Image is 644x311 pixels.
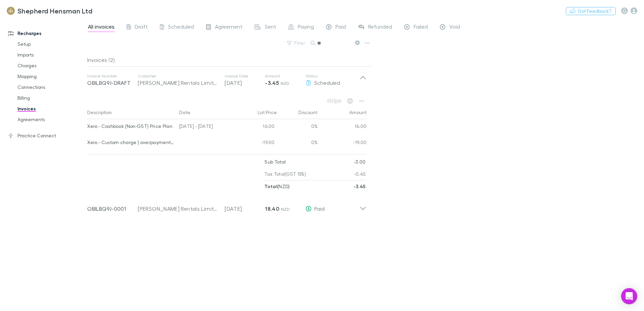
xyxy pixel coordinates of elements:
div: 16.00 [237,119,278,135]
div: OBILBQ9J-0001[PERSON_NAME] Rentals Limited[DATE]18.40 NZDPaid [82,193,372,219]
div: Xero - Custom charge | overpayment [DATE] [87,135,174,149]
div: [PERSON_NAME] Rentals Limited [138,79,218,87]
span: Draft [135,23,148,32]
a: Agreements [11,114,91,125]
p: Invoice Number [87,73,138,79]
p: Amount [265,73,305,79]
span: Scheduled [168,23,194,32]
span: Paid [314,205,325,212]
span: NZD [281,81,290,86]
p: Invoice Date [225,73,265,79]
div: -19.00 [318,135,367,151]
strong: Total [264,183,277,189]
p: Status [305,73,359,79]
div: Invoice NumberOBILBQ9J-DRAFTCustomer[PERSON_NAME] Rentals LimitedInvoice Date[DATE]Amount-3.45 NZ... [82,67,372,94]
p: -3.00 [354,156,366,168]
div: Open Intercom Messenger [621,288,637,304]
span: Agreement [215,23,243,32]
strong: 18.40 [265,205,279,212]
p: Customer [138,73,218,79]
a: Recharges [1,28,91,39]
button: Filter [284,39,309,47]
a: Imports [11,49,91,60]
p: [DATE] [225,79,265,87]
a: Invoices [11,103,91,114]
span: Available when invoice is finalised [325,96,343,106]
p: ( NZD ) [264,180,290,193]
a: Connections [11,82,91,93]
p: Sub Total [264,156,286,168]
span: Refunded [368,23,392,32]
p: [DATE] [225,205,265,213]
img: Shepherd Hensman Ltd's Logo [7,7,15,15]
span: Paid [335,23,346,32]
button: Got Feedback? [566,7,616,15]
span: Scheduled [314,79,340,86]
span: All invoices [88,23,115,32]
a: Setup [11,39,91,49]
span: Failed [414,23,428,32]
div: 16.00 [318,119,367,135]
p: Tax Total (GST 15%) [264,168,306,180]
strong: -3.45 [354,183,366,189]
p: OBILBQ9J-0001 [87,205,138,213]
span: Void [449,23,460,32]
div: 0% [278,119,318,135]
div: 0% [278,135,318,151]
div: Xero - Cashbook (Non-GST) Price Plan [87,119,174,133]
div: -19.00 [237,135,278,151]
a: Practice Connect [1,130,91,141]
a: Shepherd Hensman Ltd [3,3,96,19]
span: Sent [265,23,276,32]
span: Paying [298,23,314,32]
span: NZD [281,207,290,212]
h3: Shepherd Hensman Ltd [18,7,92,15]
p: -0.45 [354,168,366,180]
a: Billing [11,93,91,103]
div: [PERSON_NAME] Rentals Limited [138,205,218,213]
div: [DATE] - [DATE] [176,119,237,135]
strong: -3.45 [265,79,279,86]
p: OBILBQ9J-DRAFT [87,79,138,87]
a: Charges [11,60,91,71]
a: Mapping [11,71,91,82]
span: Available when invoice is finalised [345,96,355,106]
